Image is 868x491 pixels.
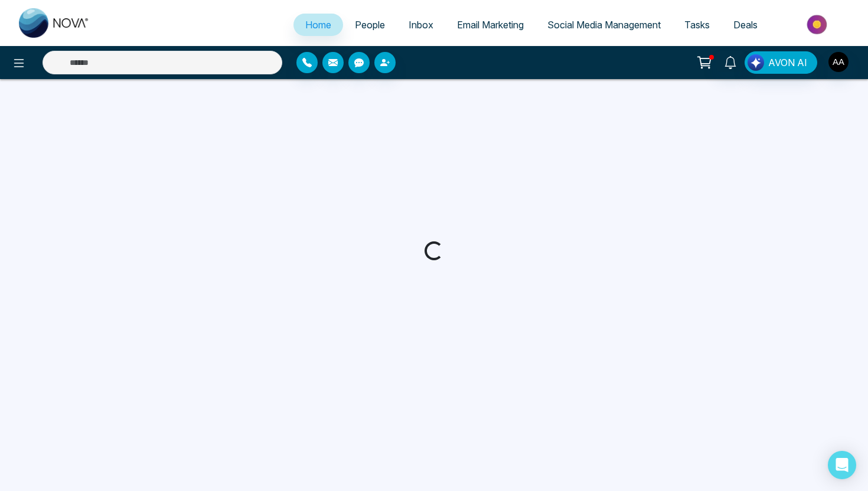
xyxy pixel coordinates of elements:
[293,14,343,36] a: Home
[684,19,710,31] span: Tasks
[775,11,861,38] img: Market-place.gif
[19,8,90,38] img: Nova CRM Logo
[768,55,807,70] span: AVON AI
[748,54,764,71] img: Lead Flow
[673,14,722,36] a: Tasks
[547,19,661,31] span: Social Media Management
[409,19,433,31] span: Inbox
[745,51,817,74] button: AVON AI
[722,14,769,36] a: Deals
[397,14,445,36] a: Inbox
[536,14,673,36] a: Social Media Management
[828,451,856,479] div: Open Intercom Messenger
[355,19,385,31] span: People
[733,19,758,31] span: Deals
[343,14,397,36] a: People
[828,52,849,72] img: User Avatar
[305,19,331,31] span: Home
[457,19,524,31] span: Email Marketing
[445,14,536,36] a: Email Marketing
